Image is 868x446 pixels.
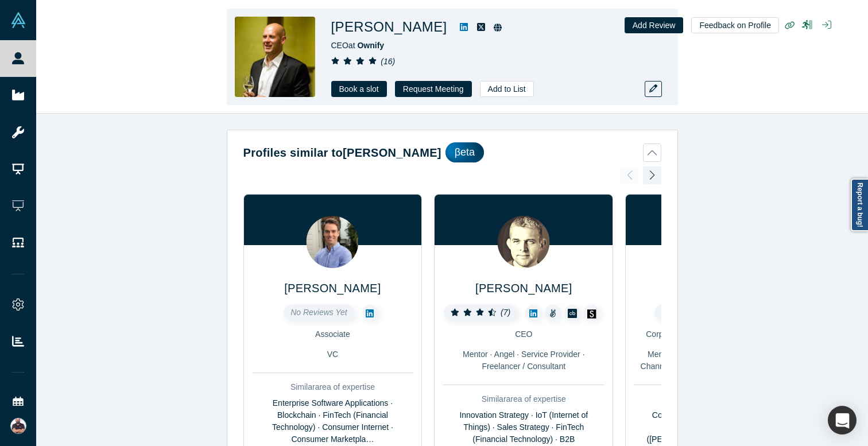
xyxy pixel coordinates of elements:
img: Boye Hartmann's Profile Image [498,216,550,268]
div: Similar area of expertise [634,393,796,405]
img: Frank Rohde's Profile Image [235,17,315,97]
span: CEO at [331,41,385,50]
button: Feedback on Profile [691,17,779,33]
i: ( 7 ) [501,308,510,317]
a: Ownify [357,41,384,50]
a: [PERSON_NAME] [475,282,572,294]
span: CEO [515,329,532,339]
a: Report a bug! [851,179,868,231]
button: Request Meeting [395,81,472,97]
h2: Profiles similar to [PERSON_NAME] [243,144,441,161]
img: Alchemist Vault Logo [10,12,26,28]
div: Similar area of expertise [443,393,604,405]
div: Similar area of expertise [252,381,414,393]
span: Associate [315,329,350,339]
i: ( 16 ) [381,57,395,66]
img: Tobias Nilsson-Roos's Profile Image [307,216,359,268]
span: No Reviews Yet [290,308,347,317]
img: Muhannad Taslaq's Account [10,418,26,434]
div: Mentor · Angel · Service Provider · Freelancer / Consultant [443,348,604,373]
a: Book a slot [331,81,387,97]
button: Add to List [480,81,534,97]
button: Add Review [625,17,684,33]
h1: [PERSON_NAME] [331,17,447,37]
div: VC [252,348,414,360]
a: [PERSON_NAME] [284,282,381,294]
div: βeta [445,142,484,162]
button: Profiles similar to[PERSON_NAME]βeta [243,142,661,162]
div: Mentor · Angel · Corporate Innovator · Channel Partner · Freelancer / Consultant [634,348,796,373]
div: Enterprise Software Applications · Blockchain · FinTech (Financial Technology) · Consumer Interne... [252,397,414,445]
